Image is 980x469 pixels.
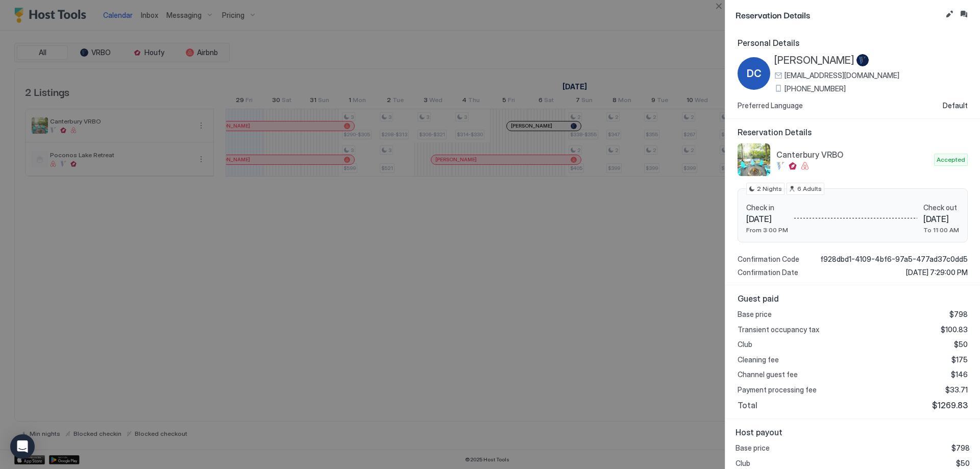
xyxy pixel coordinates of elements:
span: $50 [956,459,970,468]
span: 6 Adults [797,184,822,193]
span: Reservation Details [738,127,968,137]
button: Inbox [958,8,970,20]
span: [PHONE_NUMBER] [785,84,846,93]
span: Base price [736,443,770,453]
span: [DATE] 7:29:00 PM [906,268,968,277]
span: $1269.83 [932,400,968,410]
span: $100.83 [941,325,968,334]
span: From 3:00 PM [746,226,788,234]
span: Preferred Language [738,101,803,110]
span: $798 [949,310,968,319]
span: Transient occupancy tax [738,325,819,334]
span: To 11:00 AM [923,226,959,234]
span: Confirmation Code [738,255,799,264]
span: Host payout [736,427,970,437]
span: Personal Details [738,38,968,48]
span: Base price [738,310,772,319]
span: [DATE] [923,214,959,224]
span: Total [738,400,757,410]
span: $50 [954,340,968,349]
span: DC [747,66,762,81]
span: $175 [951,355,968,364]
span: [EMAIL_ADDRESS][DOMAIN_NAME] [785,71,899,80]
span: Default [943,101,968,110]
span: $798 [951,443,970,453]
span: Accepted [937,155,965,164]
span: Guest paid [738,293,968,304]
span: Club [738,340,752,349]
span: f928dbd1-4109-4bf6-97a5-477ad37c0dd5 [820,255,968,264]
span: $146 [951,370,968,379]
span: Canterbury VRBO [776,150,930,160]
div: listing image [738,143,770,176]
span: Channel guest fee [738,370,798,379]
span: Club [736,459,750,468]
span: Reservation Details [736,8,941,21]
span: [PERSON_NAME] [774,54,854,67]
span: $33.71 [945,385,968,394]
div: Open Intercom Messenger [10,434,35,459]
button: Edit reservation [943,8,955,20]
span: [DATE] [746,214,788,224]
span: Check in [746,203,788,212]
span: Cleaning fee [738,355,779,364]
span: Confirmation Date [738,268,798,277]
span: Payment processing fee [738,385,817,394]
span: 2 Nights [757,184,782,193]
span: Check out [923,203,959,212]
